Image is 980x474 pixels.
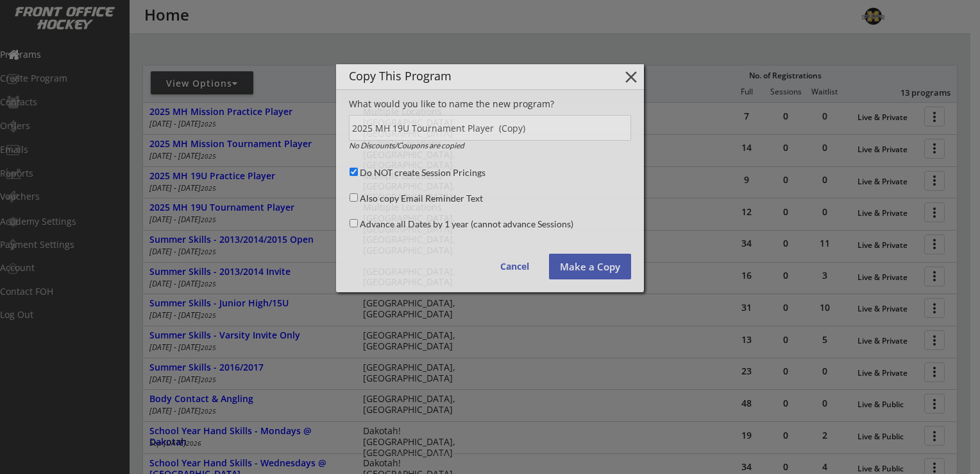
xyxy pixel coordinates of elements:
div: No Discounts/Coupons are copied [349,142,538,150]
label: Advance all Dates by 1 year (cannot advance Sessions) [360,218,573,229]
label: Do NOT create Session Pricings [360,167,486,178]
button: close [621,67,641,87]
div: What would you like to name the new program? [349,100,631,109]
label: Also copy Email Reminder Text [360,193,483,204]
button: Cancel [487,254,542,279]
button: Make a Copy [549,254,631,279]
div: Copy This Program [349,70,602,82]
